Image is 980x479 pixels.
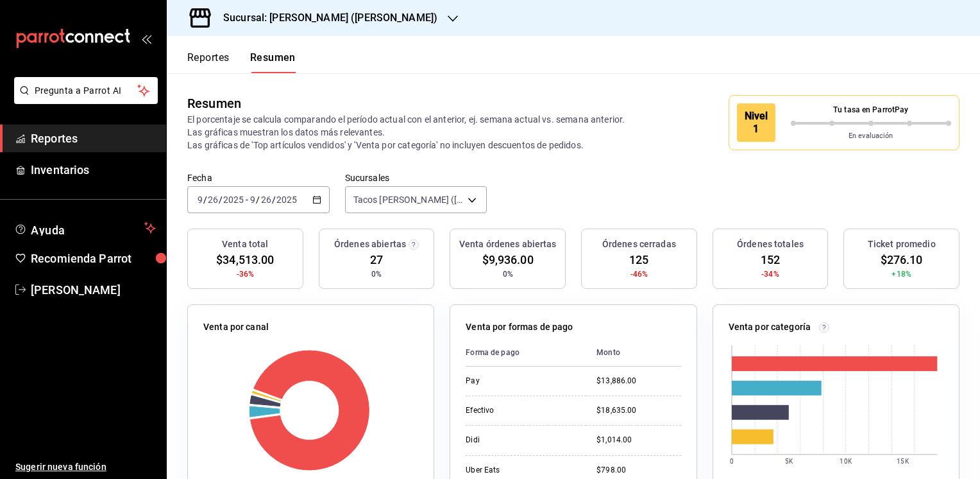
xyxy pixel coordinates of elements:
button: Resumen [250,51,296,73]
span: - [246,195,248,205]
span: Tacos [PERSON_NAME] ([PERSON_NAME]) [353,193,464,206]
button: Reportes [187,51,230,73]
span: 125 [629,251,648,268]
input: -- [249,195,256,205]
p: El porcentaje se calcula comparando el período actual con el anterior, ej. semana actual vs. sema... [187,113,638,152]
h3: Órdenes totales [737,238,804,251]
text: 10K [840,458,852,465]
span: -34% [761,268,779,280]
h3: Sucursal: [PERSON_NAME] ([PERSON_NAME]) [213,10,437,26]
div: $1,014.00 [596,435,681,446]
span: $9,936.00 [482,251,534,268]
h3: Venta órdenes abiertas [459,238,557,251]
div: Didi [466,435,576,446]
div: Nivel 1 [737,103,775,142]
input: ---- [276,195,298,205]
div: Uber Eats [466,465,576,476]
h3: Órdenes cerradas [602,238,676,251]
text: 0 [730,458,734,465]
span: -36% [237,268,255,280]
input: -- [207,195,219,205]
span: [PERSON_NAME] [31,281,156,299]
div: Resumen [187,94,241,113]
label: Fecha [187,173,330,182]
text: 15K [897,458,909,465]
th: Monto [586,339,681,367]
p: Venta por formas de pago [466,320,573,334]
div: $13,886.00 [596,376,681,387]
span: Pregunta a Parrot AI [35,84,138,98]
div: $798.00 [596,465,681,476]
span: Recomienda Parrot [31,250,156,267]
label: Sucursales [345,173,487,182]
p: Venta por categoría [729,320,811,334]
span: 0% [503,268,513,280]
span: Ayuda [31,220,139,236]
h3: Venta total [222,238,268,251]
p: Venta por canal [203,320,269,334]
span: Reportes [31,130,156,147]
span: Inventarios [31,161,156,179]
div: $18,635.00 [596,405,681,416]
span: -46% [630,268,648,280]
div: Pay [466,376,576,387]
span: / [219,195,223,205]
h3: Órdenes abiertas [334,238,406,251]
button: Pregunta a Parrot AI [14,77,158,104]
span: +18% [891,268,911,280]
p: Tu tasa en ParrotPay [791,104,952,116]
text: 5K [785,458,793,465]
span: / [272,195,276,205]
input: -- [197,195,203,205]
span: / [256,195,260,205]
h3: Ticket promedio [868,238,936,251]
button: open_drawer_menu [141,33,151,44]
a: Pregunta a Parrot AI [9,93,158,107]
span: 0% [371,268,382,280]
span: 27 [370,251,383,268]
span: $34,513.00 [216,251,274,268]
div: Efectivo [466,405,576,416]
input: ---- [223,195,244,205]
input: -- [260,195,272,205]
th: Forma de pago [466,339,586,367]
span: 152 [761,251,780,268]
span: $276.10 [881,251,923,268]
span: Sugerir nueva función [15,460,156,474]
div: navigation tabs [187,51,296,73]
p: En evaluación [791,131,952,142]
span: / [203,195,207,205]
